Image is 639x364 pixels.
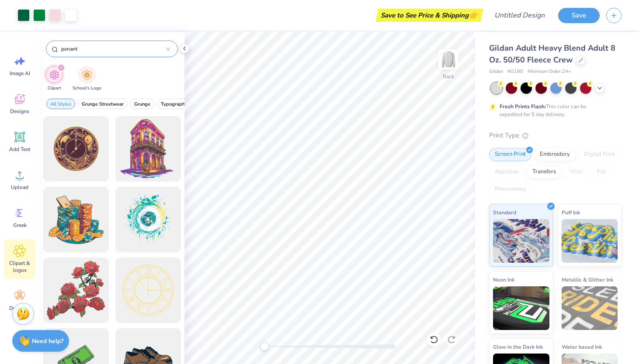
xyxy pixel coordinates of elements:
[9,146,30,153] span: Add Text
[260,342,269,351] div: Accessibility label
[82,70,92,80] img: School's Logo Image
[489,148,531,161] div: Screen Print
[578,148,621,161] div: Digital Print
[50,101,71,107] span: All Styles
[440,51,457,68] img: Back
[73,66,101,92] button: filter button
[46,99,75,109] button: filter button
[82,101,124,107] span: Grunge Streetwear
[562,219,618,263] img: Puff Ink
[161,101,188,107] span: Typography
[443,72,454,80] div: Back
[500,103,607,118] div: This color can be expedited for 5 day delivery.
[493,342,543,351] span: Glow in the Dark Ink
[489,68,503,76] span: Gildan
[45,66,63,92] div: filter for Clipart
[534,148,576,161] div: Embroidery
[378,9,481,22] div: Save to See Price & Shipping
[562,275,613,284] span: Metallic & Glitter Ink
[10,70,30,77] span: Image AI
[591,165,612,179] div: Foil
[73,66,101,92] div: filter for School's Logo
[11,184,28,191] span: Upload
[562,208,580,217] span: Puff Ink
[134,101,150,107] span: Grunge
[489,130,622,141] div: Print Type
[49,70,59,80] img: Clipart Image
[489,183,531,196] div: Rhinestones
[130,99,154,109] button: filter button
[528,68,571,76] span: Minimum Order: 24 +
[558,8,600,23] button: Save
[10,108,29,115] span: Designs
[493,219,549,263] img: Standard
[48,85,61,92] span: Clipart
[9,305,30,312] span: Decorate
[493,275,514,284] span: Neon Ink
[562,342,602,351] span: Water based Ink
[5,260,34,274] span: Clipart & logos
[564,165,589,179] div: Vinyl
[493,208,516,217] span: Standard
[157,99,191,109] button: filter button
[60,45,167,53] input: Try "Stars"
[507,68,523,76] span: # G180
[469,10,478,20] span: 👉
[489,165,524,179] div: Applique
[32,337,63,345] strong: Need help?
[45,66,63,92] button: filter button
[500,103,546,110] strong: Fresh Prints Flash:
[562,286,618,330] img: Metallic & Glitter Ink
[73,85,101,92] span: School's Logo
[78,99,128,109] button: filter button
[13,222,27,229] span: Greek
[487,7,552,24] input: Untitled Design
[527,165,562,179] div: Transfers
[489,43,615,65] span: Gildan Adult Heavy Blend Adult 8 Oz. 50/50 Fleece Crew
[493,286,549,330] img: Neon Ink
